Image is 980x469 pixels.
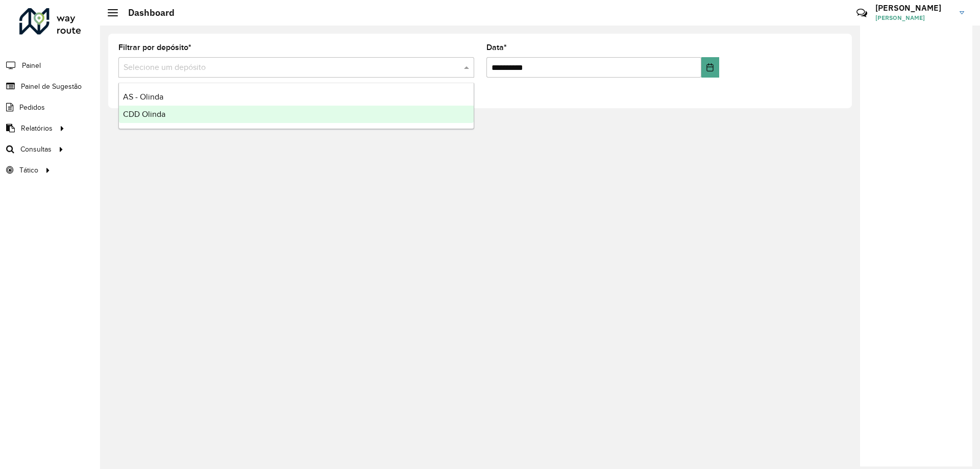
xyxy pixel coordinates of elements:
span: Painel de Sugestão [21,81,82,92]
span: Pedidos [19,102,45,113]
span: Relatórios [21,123,53,134]
span: Consultas [20,144,52,155]
span: Tático [19,165,38,176]
span: CDD Olinda [123,110,165,118]
ng-dropdown-panel: Options list [118,83,474,129]
h3: [PERSON_NAME] [875,3,952,13]
button: Choose Date [701,57,719,78]
label: Data [486,41,507,54]
a: Contato Rápido [851,2,873,24]
span: AS - Olinda [123,92,163,101]
h2: Dashboard [118,7,175,18]
label: Filtrar por depósito [118,41,191,54]
span: Painel [22,60,41,71]
span: [PERSON_NAME] [875,13,952,22]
